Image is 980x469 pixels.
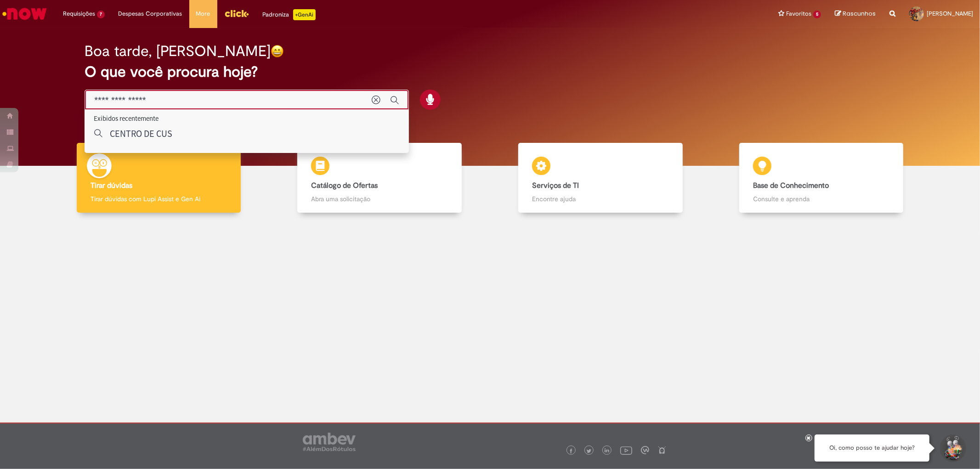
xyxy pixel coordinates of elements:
img: logo_footer_twitter.png [587,449,591,453]
a: Catálogo de Ofertas Abra uma solicitação [269,143,490,213]
a: Rascunhos [835,10,876,18]
b: Tirar dúvidas [91,181,132,190]
span: Requisições [63,9,95,18]
a: Serviços de TI Encontre ajuda [490,143,711,213]
button: Iniciar Conversa de Suporte [939,435,966,462]
span: 7 [97,11,105,18]
span: Despesas Corporativas [119,9,182,18]
h2: Boa tarde, [PERSON_NAME] [85,43,271,59]
img: logo_footer_linkedin.png [605,448,609,454]
span: Rascunhos [843,9,876,18]
div: Oi, como posso te ajudar hoje? [815,435,929,462]
img: happy-face.png [271,45,284,58]
p: Tirar dúvidas com Lupi Assist e Gen Ai [91,194,227,203]
b: Base de Conhecimento [753,181,829,190]
img: logo_footer_facebook.png [569,449,573,453]
p: +GenAi [293,9,316,20]
img: click_logo_yellow_360x200.png [224,6,249,20]
span: [PERSON_NAME] [927,10,973,17]
p: Abra uma solicitação [311,194,448,203]
div: Padroniza [263,9,316,20]
a: Base de Conhecimento Consulte e aprenda [711,143,932,213]
span: 5 [813,11,821,18]
span: More [196,9,210,18]
img: logo_footer_youtube.png [620,444,632,456]
img: logo_footer_naosei.png [658,446,666,454]
b: Serviços de TI [532,181,579,190]
span: Favoritos [786,9,811,18]
img: ServiceNow [1,5,48,23]
p: Consulte e aprenda [753,194,889,203]
a: Tirar dúvidas Tirar dúvidas com Lupi Assist e Gen Ai [48,143,269,213]
h2: O que você procura hoje? [85,64,895,80]
p: Encontre ajuda [532,194,668,203]
img: logo_footer_workplace.png [641,446,649,454]
img: logo_footer_ambev_rotulo_gray.png [303,433,356,451]
b: Catálogo de Ofertas [311,181,378,190]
